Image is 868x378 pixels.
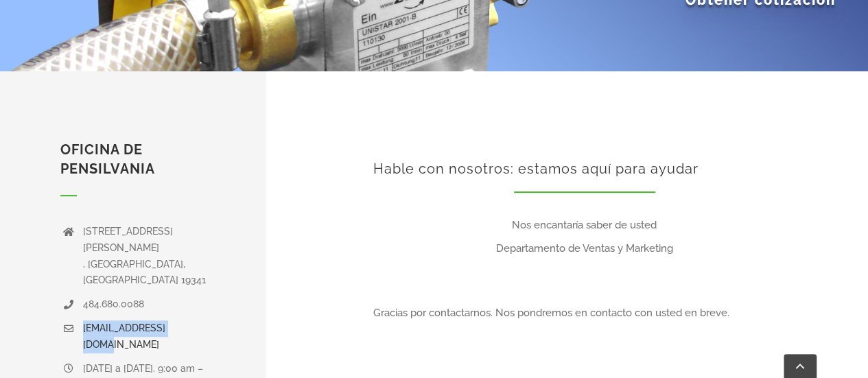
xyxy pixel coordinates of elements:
font: 484.680.0088 [83,298,144,309]
font: , [GEOGRAPHIC_DATA], [GEOGRAPHIC_DATA] 19341 [83,259,206,286]
font: OFICINA DE PENSILVANIA [60,141,155,177]
font: Nos encantaría saber de usted [512,219,657,231]
font: Gracias por contactarnos. Nos pondremos en contacto con usted en breve. [373,307,729,319]
font: Departamento de Ventas y Marketing [496,242,673,255]
font: Hable con nosotros: estamos aquí para ayudar [373,161,699,177]
font: [STREET_ADDRESS][PERSON_NAME] [83,226,173,253]
a: [EMAIL_ADDRESS][DOMAIN_NAME] [83,322,165,350]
